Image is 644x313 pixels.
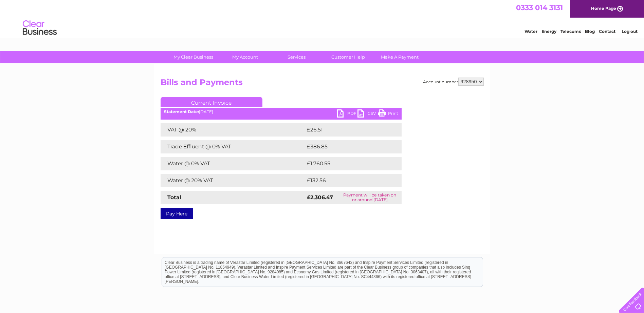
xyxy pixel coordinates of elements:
[305,140,390,153] td: £386.85
[161,140,305,153] td: Trade Effluent @ 0% VAT
[599,29,615,34] a: Contact
[305,123,387,137] td: £26.51
[372,51,428,63] a: Make A Payment
[161,123,305,137] td: VAT @ 20%
[423,78,484,86] div: Account number
[161,78,484,90] h2: Bills and Payments
[305,174,389,187] td: £132.56
[165,51,221,63] a: My Clear Business
[305,157,391,170] td: £1,760.55
[161,174,305,187] td: Water @ 20% VAT
[541,29,556,34] a: Energy
[525,29,537,34] a: Water
[161,208,193,219] a: Pay Here
[269,51,325,63] a: Services
[516,3,563,12] a: 0333 014 3131
[164,109,199,114] b: Statement Date:
[162,4,483,33] div: Clear Business is a trading name of Verastar Limited (registered in [GEOGRAPHIC_DATA] No. 3667643...
[161,157,305,170] td: Water @ 0% VAT
[378,109,398,119] a: Print
[320,51,376,63] a: Customer Help
[307,194,333,201] strong: £2,306.47
[22,18,57,38] img: logo.png
[585,29,595,34] a: Blog
[337,109,357,119] a: PDF
[338,191,401,204] td: Payment will be taken on or around [DATE]
[161,109,402,114] div: [DATE]
[560,29,581,34] a: Telecoms
[357,109,378,119] a: CSV
[217,51,273,63] a: My Account
[161,97,262,107] a: Current Invoice
[167,194,181,201] strong: Total
[622,29,638,34] a: Log out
